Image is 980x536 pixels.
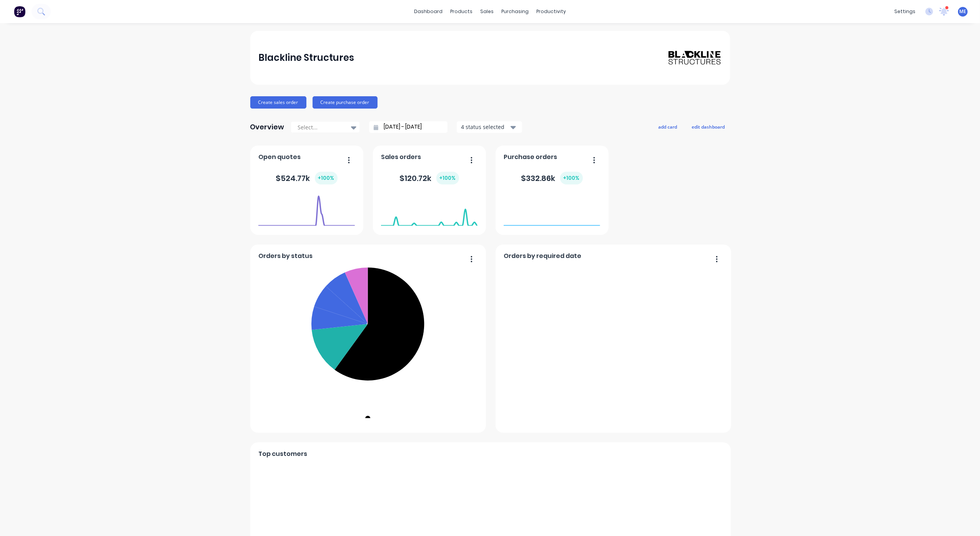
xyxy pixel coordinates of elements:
[436,172,459,184] div: + 100 %
[313,96,378,109] button: Create purchase order
[654,122,682,132] button: add card
[258,152,301,162] span: Open quotes
[687,122,730,132] button: edit dashboard
[410,6,446,17] a: dashboard
[504,251,581,261] span: Orders by required date
[532,6,570,17] div: productivity
[504,152,557,162] span: Purchase orders
[521,172,583,184] div: $ 332.86k
[890,6,919,17] div: settings
[668,50,722,65] img: Blackline Structures
[560,172,583,184] div: + 100 %
[476,6,497,17] div: sales
[497,6,532,17] div: purchasing
[381,152,421,162] span: Sales orders
[258,449,307,459] span: Top customers
[315,172,338,184] div: + 100 %
[250,96,306,109] button: Create sales order
[258,50,354,65] div: Blackline Structures
[457,121,522,133] button: 4 status selected
[446,6,476,17] div: products
[400,172,459,184] div: $ 120.72k
[14,6,25,17] img: Factory
[960,8,967,15] span: ME
[250,119,285,135] div: Overview
[276,172,338,184] div: $ 524.77k
[461,123,509,131] div: 4 status selected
